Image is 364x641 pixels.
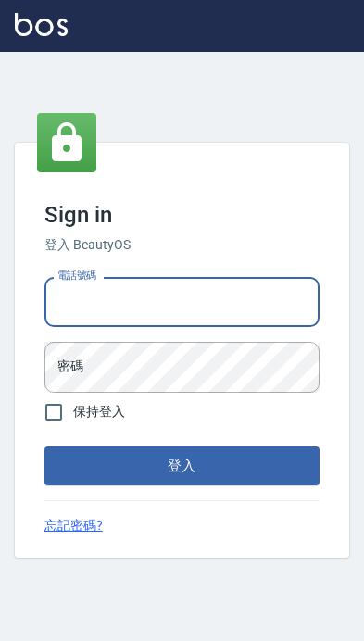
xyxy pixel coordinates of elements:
h3: Sign in [44,202,320,228]
span: 保持登入 [73,402,125,421]
label: 電話號碼 [57,269,96,283]
a: 忘記密碼? [44,516,103,535]
img: Logo [15,13,68,36]
h6: 登入 BeautyOS [44,235,320,255]
button: 登入 [44,446,320,485]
